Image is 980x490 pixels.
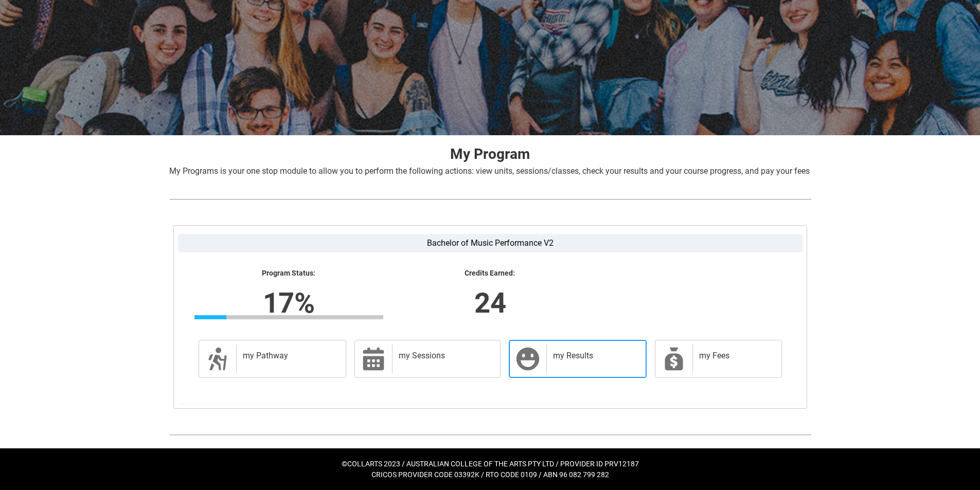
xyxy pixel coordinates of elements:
[329,282,650,324] lightning-formatted-number: 24
[354,340,501,378] a: my Sessions
[396,269,584,278] lightning-formatted-text: Credits Earned:
[509,340,646,378] a: my Results
[169,194,811,205] img: REDU_GREY_LINE
[662,347,686,371] span: My Payments
[178,234,803,252] label: Bachelor of Music Performance V2
[169,429,811,440] img: REDU_GREY_LINE
[399,351,490,361] h2: my Sessions
[655,340,782,378] a: my Fees
[450,146,530,162] strong: My Program
[199,340,347,378] a: my Pathway
[699,351,771,361] h2: my Fees
[205,347,230,371] span: Description of icon when needed
[243,351,336,361] h2: my Pathway
[128,282,449,324] lightning-formatted-number: 17%
[169,166,810,176] span: My Programs is your one stop module to allow you to perform the following actions: view units, se...
[194,269,383,278] lightning-formatted-text: Program Status:
[194,315,383,319] div: Progress Bar
[553,351,635,361] h2: my Results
